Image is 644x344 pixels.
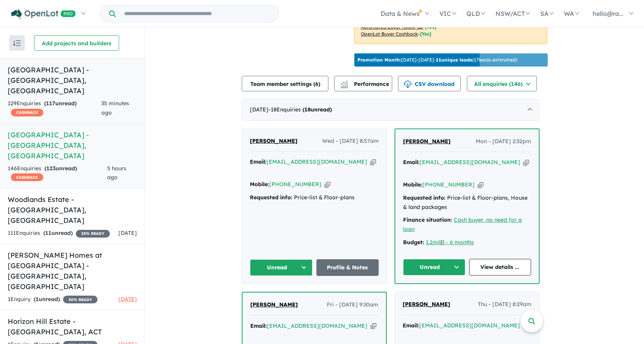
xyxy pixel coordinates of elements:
[340,83,348,88] img: bar-chart.svg
[403,300,450,309] a: [PERSON_NAME]
[117,5,277,22] input: Try estate name, suburb, builder or developer
[8,65,137,96] h5: [GEOGRAPHIC_DATA] - [GEOGRAPHIC_DATA] , [GEOGRAPHIC_DATA]
[44,100,77,107] strong: ( unread)
[403,137,451,146] a: [PERSON_NAME]
[403,322,419,329] strong: Email:
[11,109,43,116] span: CASHBACK
[361,24,423,30] u: Automated buyer follow-up
[304,106,311,113] span: 18
[118,229,137,236] span: [DATE]
[334,76,392,91] button: Performance
[250,193,379,202] div: Price-list & Floor-plans
[403,238,531,247] div: |
[242,76,328,91] button: Team member settings (6)
[8,250,137,292] h5: [PERSON_NAME] Homes at [GEOGRAPHIC_DATA] - [GEOGRAPHIC_DATA] , [GEOGRAPHIC_DATA]
[250,322,267,329] strong: Email:
[46,100,55,107] span: 117
[250,137,297,146] a: [PERSON_NAME]
[398,76,461,91] button: CSV download
[478,300,531,309] span: Thu - [DATE] 8:29am
[76,230,110,238] span: 35 % READY
[523,158,529,166] button: Copy
[467,76,537,91] button: All enquiries (146)
[341,80,348,85] img: line-chart.svg
[419,322,520,329] a: [EMAIL_ADDRESS][DOMAIN_NAME]
[44,165,77,172] strong: ( unread)
[420,31,431,37] span: [Yes]
[36,296,39,303] span: 1
[403,181,422,188] strong: Mobile:
[357,56,517,63] p: [DATE] - [DATE] - ( 17 leads estimated)
[63,296,97,303] span: 30 % READY
[8,164,107,183] div: 146 Enquir ies
[250,259,313,276] button: Unread
[403,216,522,233] a: Cash buyer, no need for a loan
[34,35,119,51] button: Add projects and builders
[250,194,292,201] strong: Requested info:
[315,80,318,87] span: 6
[404,80,412,88] img: download icon
[403,159,420,166] strong: Email:
[403,239,424,246] strong: Budget:
[250,181,269,188] strong: Mobile:
[11,173,43,181] span: CASHBACK
[250,300,298,310] a: [PERSON_NAME]
[327,300,378,310] span: Fri - [DATE] 9:30am
[101,100,129,116] span: 35 minutes ago
[371,322,376,330] button: Copy
[422,181,475,188] a: [PHONE_NUMBER]
[107,165,126,181] span: 5 hours ago
[425,24,436,30] span: [Yes]
[269,181,321,188] a: [PHONE_NUMBER]
[266,158,367,165] a: [EMAIL_ADDRESS][DOMAIN_NAME]
[403,216,452,223] strong: Finance situation:
[46,165,56,172] span: 123
[403,138,451,145] span: [PERSON_NAME]
[370,158,376,166] button: Copy
[403,301,450,308] span: [PERSON_NAME]
[420,159,520,166] a: [EMAIL_ADDRESS][DOMAIN_NAME]
[8,99,101,118] div: 129 Enquir ies
[242,99,540,121] div: [DATE]
[403,193,531,212] div: Price-list & Floor-plans, House & land packages
[45,229,51,236] span: 11
[403,259,465,276] button: Unread
[442,239,474,246] a: 3 - 6 months
[118,296,137,303] span: [DATE]
[13,40,21,46] img: sort.svg
[325,180,330,188] button: Copy
[316,259,379,276] a: Profile & Notes
[250,137,297,144] span: [PERSON_NAME]
[43,229,73,236] strong: ( unread)
[302,106,332,113] strong: ( unread)
[250,158,266,165] strong: Email:
[250,301,298,308] span: [PERSON_NAME]
[403,194,446,201] strong: Requested info:
[426,239,441,246] a: 1.1mil
[268,106,332,113] span: - 18 Enquir ies
[361,31,418,37] u: OpenLot Buyer Cashback
[8,229,110,238] div: 111 Enquir ies
[11,9,76,19] img: Openlot PRO Logo White
[8,316,137,337] h5: Horizon Hill Estate - [GEOGRAPHIC_DATA] , ACT
[469,259,531,276] a: View details ...
[436,57,472,63] b: 11 unique leads
[8,130,137,161] h5: [GEOGRAPHIC_DATA] - [GEOGRAPHIC_DATA] , [GEOGRAPHIC_DATA]
[478,181,483,189] button: Copy
[357,57,401,63] b: Promotion Month:
[34,296,60,303] strong: ( unread)
[322,137,379,146] span: Wed - [DATE] 8:57am
[593,10,624,17] span: hello@ra...
[8,194,137,226] h5: Woodlands Estate - [GEOGRAPHIC_DATA] , [GEOGRAPHIC_DATA]
[267,322,367,329] a: [EMAIL_ADDRESS][DOMAIN_NAME]
[342,80,389,87] span: Performance
[8,295,97,304] div: 1 Enquir y
[476,137,531,146] span: Mon - [DATE] 2:32pm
